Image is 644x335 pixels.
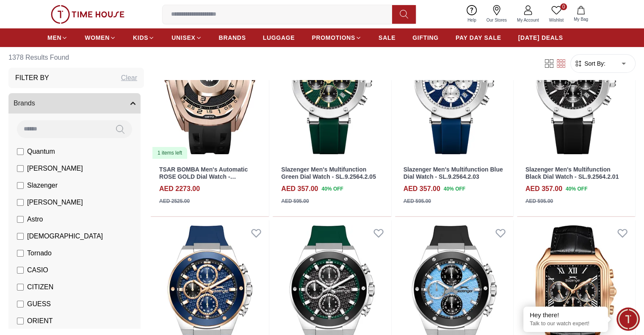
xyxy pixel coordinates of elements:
span: MEN [47,33,61,42]
span: My Bag [570,16,591,22]
span: PROMOTIONS [312,33,355,42]
span: CITIZEN [27,282,53,292]
a: Slazenger Men's Multifunction Green Dial Watch - SL.9.2564.2.05 [281,166,376,180]
div: Chat Widget [616,307,640,331]
span: Quantum [27,147,55,157]
input: Quantum [17,148,24,155]
a: PROMOTIONS [312,30,362,45]
h4: AED 2273.00 [159,184,200,194]
span: Help [464,17,480,23]
a: KIDS [133,30,155,45]
span: [DATE] DEALS [518,33,563,42]
div: AED 595.00 [404,197,431,205]
a: BRANDS [219,30,246,45]
span: BRANDS [219,33,246,42]
a: SALE [379,30,395,45]
span: Our Stores [483,17,510,23]
a: UNISEX [171,30,202,45]
span: CASIO [27,265,48,275]
input: Astro [17,216,24,223]
img: Slazenger Men's Multifunction Green Dial Watch - SL.9.2564.2.05 [273,10,391,159]
p: Talk to our watch expert! [530,320,602,327]
span: Sort By: [583,59,605,68]
div: AED 595.00 [525,197,553,205]
button: Sort By: [574,59,605,68]
span: Brands [14,98,35,108]
span: WOMEN [85,33,110,42]
a: TSAR BOMBA Men's Automatic ROSE GOLD Dial Watch - TB8213ASET-07 [159,166,248,187]
input: [PERSON_NAME] [17,199,24,206]
a: Slazenger Men's Multifunction Blue Dial Watch - SL.9.2564.2.03 [404,166,503,180]
a: Slazenger Men's Multifunction Black Dial Watch - SL.9.2564.2.01 [525,166,619,180]
img: TSAR BOMBA Men's Automatic ROSE GOLD Dial Watch - TB8213ASET-07 [151,10,269,159]
span: Astro [27,214,43,224]
input: [DEMOGRAPHIC_DATA] [17,233,24,240]
span: GUESS [27,299,51,309]
span: [DEMOGRAPHIC_DATA] [27,231,103,241]
img: Slazenger Men's Multifunction Blue Dial Watch - SL.9.2564.2.03 [395,10,513,159]
a: TSAR BOMBA Men's Automatic ROSE GOLD Dial Watch - TB8213ASET-071 items left [151,10,269,159]
span: 40 % OFF [444,185,465,193]
span: KIDS [133,33,148,42]
h4: AED 357.00 [525,184,562,194]
span: Tornado [27,248,52,258]
input: Tornado [17,250,24,257]
span: My Account [514,17,542,23]
div: 1 items left [152,147,187,159]
h4: AED 357.00 [404,184,440,194]
span: GIFTING [412,33,439,42]
input: ORIENT [17,318,24,324]
a: [DATE] DEALS [518,30,563,45]
a: Help [462,3,481,25]
div: Clear [121,73,137,83]
img: Slazenger Men's Multifunction Black Dial Watch - SL.9.2564.2.01 [517,10,635,159]
h4: AED 357.00 [281,184,318,194]
a: 0Wishlist [544,3,569,25]
div: Hey there! [530,311,602,319]
button: My Bag [569,4,593,24]
h3: Filter By [15,73,49,83]
input: CITIZEN [17,284,24,291]
span: LUGGAGE [263,33,295,42]
a: WOMEN [85,30,116,45]
input: Slazenger [17,182,24,189]
span: Wishlist [546,17,567,23]
span: UNISEX [171,33,195,42]
a: Our Stores [481,3,512,25]
span: 0 [560,3,567,10]
span: 40 % OFF [566,185,587,193]
span: [PERSON_NAME] [27,163,83,174]
span: Slazenger [27,180,58,191]
span: SALE [379,33,395,42]
button: Brands [8,93,141,114]
span: 40 % OFF [321,185,343,193]
a: PAY DAY SALE [456,30,501,45]
a: GIFTING [412,30,439,45]
input: [PERSON_NAME] [17,165,24,172]
a: MEN [47,30,68,45]
span: [PERSON_NAME] [27,197,83,208]
div: AED 2525.00 [159,197,190,205]
span: PAY DAY SALE [456,33,501,42]
img: ... [51,5,124,24]
span: ORIENT [27,316,53,326]
input: CASIO [17,267,24,274]
a: LUGGAGE [263,30,295,45]
h6: 1378 Results Found [8,47,144,68]
div: AED 595.00 [281,197,309,205]
input: GUESS [17,301,24,307]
